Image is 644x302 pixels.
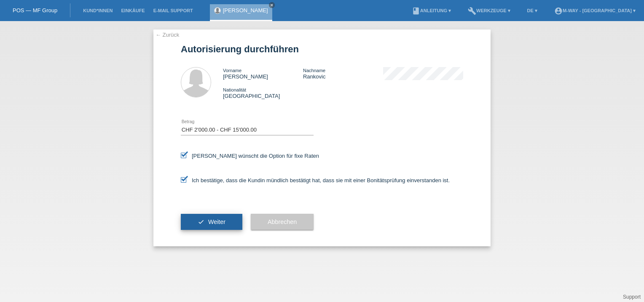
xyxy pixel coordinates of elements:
span: Nationalität [223,87,246,92]
a: close [269,2,275,8]
div: [GEOGRAPHIC_DATA] [223,86,303,99]
a: buildWerkzeuge ▾ [464,8,515,13]
a: [PERSON_NAME] [223,7,268,13]
i: book [412,7,420,15]
label: Ich bestätige, dass die Kundin mündlich bestätigt hat, dass sie mit einer Bonitätsprüfung einvers... [181,177,450,183]
span: Nachname [303,68,325,73]
button: Abbrechen [251,214,314,230]
div: [PERSON_NAME] [223,67,303,80]
i: account_circle [554,7,563,15]
a: Kund*innen [79,8,117,13]
i: check [198,218,204,225]
a: account_circlem-way - [GEOGRAPHIC_DATA] ▾ [550,8,640,13]
i: close [270,3,274,7]
a: E-Mail Support [149,8,197,13]
span: Abbrechen [268,218,297,225]
i: build [468,7,476,15]
a: POS — MF Group [13,7,57,13]
span: Vorname [223,68,241,73]
a: Support [623,294,641,300]
h1: Autorisierung durchführen [181,44,463,54]
a: DE ▾ [523,8,542,13]
a: ← Zurück [156,32,179,38]
a: Einkäufe [117,8,149,13]
label: [PERSON_NAME] wünscht die Option für fixe Raten [181,153,319,159]
div: Rankovic [303,67,383,80]
a: bookAnleitung ▾ [408,8,455,13]
button: check Weiter [181,214,242,230]
span: Weiter [208,218,225,225]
